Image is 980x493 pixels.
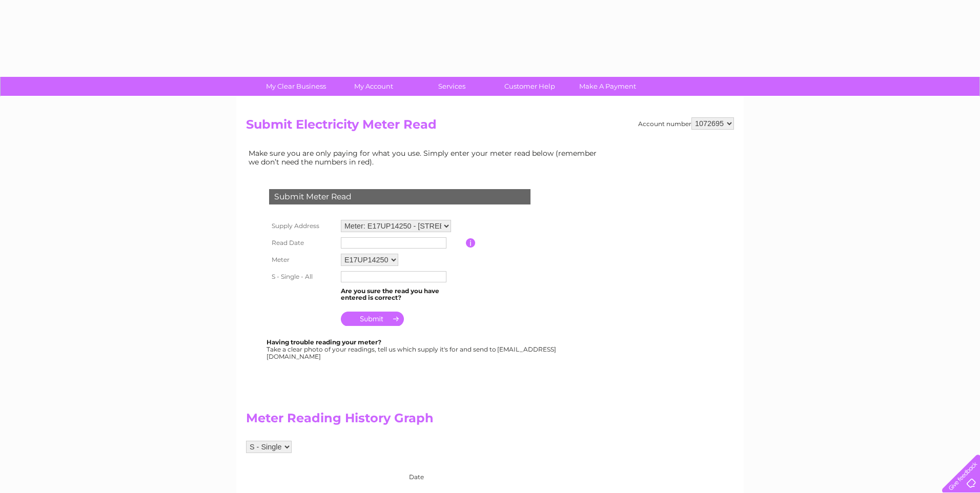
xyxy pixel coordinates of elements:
[267,251,338,269] th: Meter
[267,269,338,285] th: S - Single - All
[341,312,404,326] input: Submit
[338,285,466,304] td: Are you sure the read you have entered is correct?
[246,117,734,137] h2: Submit Electricity Meter Read
[267,339,558,360] div: Take a clear photo of your readings, tell us which supply it's for and send to [EMAIL_ADDRESS][DO...
[246,463,605,481] div: Date
[267,217,338,235] th: Supply Address
[267,338,381,346] b: Having trouble reading your meter?
[332,77,416,96] a: My Account
[267,235,338,251] th: Read Date
[269,189,530,204] div: Submit Meter Read
[246,147,605,168] td: Make sure you are only paying for what you use. Simply enter your meter read below (remember we d...
[466,238,476,248] input: Information
[487,77,572,96] a: Customer Help
[410,77,494,96] a: Services
[638,117,734,130] div: Account number
[565,77,650,96] a: Make A Payment
[254,77,338,96] a: My Clear Business
[246,411,605,430] h2: Meter Reading History Graph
